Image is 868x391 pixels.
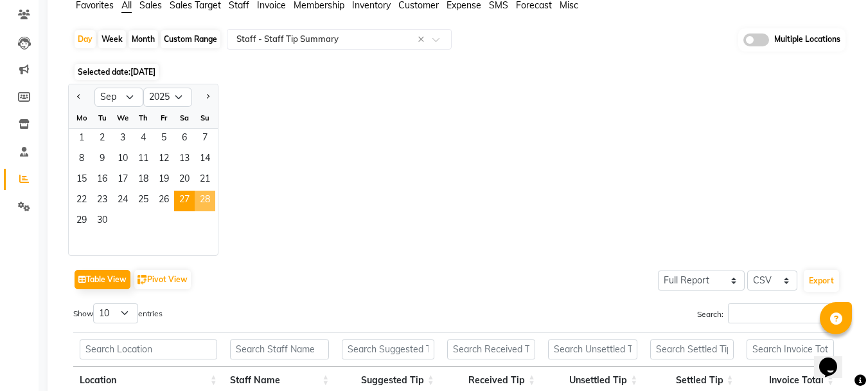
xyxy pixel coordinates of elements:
div: Monday, September 29, 2025 [71,211,92,232]
span: 11 [133,149,154,170]
span: 8 [71,149,92,170]
span: Multiple Locations [774,33,840,46]
div: Monday, September 8, 2025 [71,149,92,170]
div: Sunday, September 28, 2025 [195,191,215,211]
span: 22 [71,191,92,211]
span: 17 [112,170,133,191]
div: Monday, September 15, 2025 [71,170,92,191]
input: Search Invoice Total [747,339,834,359]
span: 27 [174,191,195,211]
span: 24 [112,191,133,211]
input: Search Suggested Tip [342,339,434,359]
span: 9 [92,149,112,170]
label: Show entries [73,303,163,323]
input: Search: [728,303,840,323]
span: [DATE] [130,67,155,77]
div: Thursday, September 11, 2025 [133,149,154,170]
div: Custom Range [161,30,220,48]
span: 5 [154,129,174,149]
div: Friday, September 19, 2025 [154,170,174,191]
span: 14 [195,149,215,170]
div: Wednesday, September 3, 2025 [112,129,133,149]
span: 12 [154,149,174,170]
span: Clear all [418,33,429,46]
span: 13 [174,149,195,170]
span: 16 [92,170,112,191]
span: 26 [154,191,174,211]
div: Tuesday, September 23, 2025 [92,191,112,211]
div: Friday, September 5, 2025 [154,129,174,149]
span: 7 [195,129,215,149]
span: 21 [195,170,215,191]
input: Search Unsettled Tip [548,339,637,359]
div: Tu [92,108,112,128]
input: Search Staff Name [230,339,330,359]
div: Friday, September 26, 2025 [154,191,174,211]
div: Thursday, September 25, 2025 [133,191,154,211]
div: Wednesday, September 10, 2025 [112,149,133,170]
input: Search Received Tip [447,339,535,359]
div: Saturday, September 20, 2025 [174,170,195,191]
span: 23 [92,191,112,211]
div: Sa [174,108,195,128]
div: Tuesday, September 16, 2025 [92,170,112,191]
span: 3 [112,129,133,149]
div: Th [133,108,154,128]
button: Export [804,270,839,292]
div: Mo [71,108,92,128]
span: 15 [71,170,92,191]
label: Search: [697,303,840,323]
span: 20 [174,170,195,191]
div: Monday, September 1, 2025 [71,129,92,149]
div: Day [75,30,96,48]
span: 10 [112,149,133,170]
div: Wednesday, September 24, 2025 [112,191,133,211]
span: 1 [71,129,92,149]
div: Month [128,30,158,48]
div: Sunday, September 7, 2025 [195,129,215,149]
div: Tuesday, September 2, 2025 [92,129,112,149]
div: Sunday, September 14, 2025 [195,149,215,170]
button: Table View [75,270,130,289]
div: Sunday, September 21, 2025 [195,170,215,191]
input: Search Settled Tip [650,339,733,359]
span: 30 [92,211,112,232]
div: We [112,108,133,128]
div: Tuesday, September 9, 2025 [92,149,112,170]
div: Wednesday, September 17, 2025 [112,170,133,191]
button: Previous month [74,87,84,108]
div: Saturday, September 13, 2025 [174,149,195,170]
div: Week [98,30,126,48]
select: Select month [94,88,143,107]
span: 19 [154,170,174,191]
div: Tuesday, September 30, 2025 [92,211,112,232]
span: 4 [133,129,154,149]
div: Saturday, September 27, 2025 [174,191,195,211]
span: 29 [71,211,92,232]
div: Saturday, September 6, 2025 [174,129,195,149]
span: Selected date: [75,64,159,80]
div: Thursday, September 18, 2025 [133,170,154,191]
input: Search Location [80,339,217,359]
span: 25 [133,191,154,211]
div: Thursday, September 4, 2025 [133,129,154,149]
div: Monday, September 22, 2025 [71,191,92,211]
span: 18 [133,170,154,191]
button: Next month [202,87,213,108]
button: Pivot View [134,270,191,289]
span: 2 [92,129,112,149]
div: Friday, September 12, 2025 [154,149,174,170]
iframe: chat widget [814,339,855,378]
span: 6 [174,129,195,149]
div: Fr [154,108,174,128]
span: 28 [195,191,215,211]
select: Showentries [93,303,138,323]
div: Su [195,108,215,128]
select: Select year [143,88,192,107]
img: pivot.png [137,275,147,285]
